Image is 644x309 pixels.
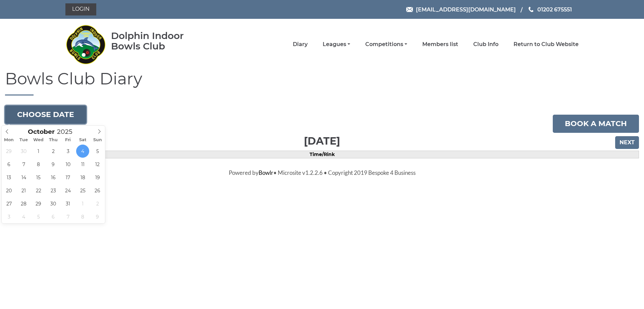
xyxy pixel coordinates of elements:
[2,184,15,197] span: October 20, 2025
[365,41,407,48] a: Competitions
[91,158,104,171] span: October 12, 2025
[553,115,639,133] a: Book a match
[76,210,89,223] span: November 8, 2025
[76,197,89,210] span: November 1, 2025
[91,197,104,210] span: November 2, 2025
[17,171,30,184] span: October 14, 2025
[75,138,90,142] span: Sat
[61,210,74,223] span: November 7, 2025
[5,151,639,158] td: Time/Rink
[17,210,30,223] span: November 4, 2025
[32,158,45,171] span: October 8, 2025
[65,3,96,15] a: Login
[293,41,308,48] a: Diary
[61,197,74,210] span: October 31, 2025
[47,158,60,171] span: October 9, 2025
[91,184,104,197] span: October 26, 2025
[91,210,104,223] span: November 9, 2025
[61,171,74,184] span: October 17, 2025
[422,41,458,48] a: Members list
[2,210,15,223] span: November 3, 2025
[111,31,205,51] div: Dolphin Indoor Bowls Club
[65,21,106,68] img: Dolphin Indoor Bowls Club
[416,6,516,12] span: [EMAIL_ADDRESS][DOMAIN_NAME]
[76,184,89,197] span: October 25, 2025
[32,197,45,210] span: October 29, 2025
[17,197,30,210] span: October 28, 2025
[2,138,16,142] span: Mon
[529,7,533,12] img: Phone us
[17,158,30,171] span: October 7, 2025
[61,145,74,158] span: October 3, 2025
[32,145,45,158] span: October 1, 2025
[55,128,81,136] input: Scroll to increment
[76,171,89,184] span: October 18, 2025
[514,41,579,48] a: Return to Club Website
[537,6,572,12] span: 01202 675551
[61,184,74,197] span: October 24, 2025
[5,70,639,95] h1: Bowls Club Diary
[61,138,75,142] span: Fri
[31,138,46,142] span: Wed
[2,171,15,184] span: October 13, 2025
[90,138,105,142] span: Sun
[47,145,60,158] span: October 2, 2025
[615,136,639,149] input: Next
[76,158,89,171] span: October 11, 2025
[528,5,572,14] a: Phone us 01202 675551
[2,158,15,171] span: October 6, 2025
[46,138,61,142] span: Thu
[323,41,350,48] a: Leagues
[61,158,74,171] span: October 10, 2025
[47,210,60,223] span: November 6, 2025
[32,171,45,184] span: October 15, 2025
[32,210,45,223] span: November 5, 2025
[47,184,60,197] span: October 23, 2025
[47,171,60,184] span: October 16, 2025
[17,184,30,197] span: October 21, 2025
[28,129,55,135] span: Scroll to increment
[76,145,89,158] span: October 4, 2025
[5,106,86,124] button: Choose date
[229,169,416,176] span: Powered by • Microsite v1.2.2.6 • Copyright 2019 Bespoke 4 Business
[91,171,104,184] span: October 19, 2025
[2,197,15,210] span: October 27, 2025
[91,145,104,158] span: October 5, 2025
[32,184,45,197] span: October 22, 2025
[406,7,413,12] img: Email
[473,41,498,48] a: Club Info
[16,138,31,142] span: Tue
[17,145,30,158] span: September 30, 2025
[259,169,273,176] a: Bowlr
[406,5,516,14] a: Email [EMAIL_ADDRESS][DOMAIN_NAME]
[47,197,60,210] span: October 30, 2025
[2,145,15,158] span: September 29, 2025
